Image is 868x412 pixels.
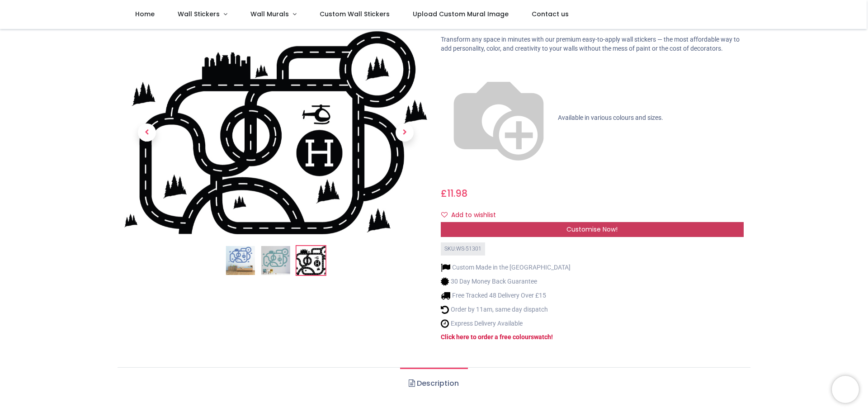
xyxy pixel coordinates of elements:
span: Next [396,124,414,142]
span: Contact us [532,9,569,19]
img: WS-51301-03 [124,31,427,234]
i: Add to wishlist [441,212,448,218]
span: Upload Custom Mural Image [413,9,509,19]
span: Available in various colours and sizes. [558,114,663,121]
span: Custom Wall Stickers [320,9,390,19]
span: Customise Now! [566,225,618,234]
a: Previous [124,62,170,204]
iframe: Brevo live chat [832,376,859,403]
a: swatch [531,333,551,341]
span: Previous [138,124,156,142]
a: ! [551,333,553,341]
button: Add to wishlistAdd to wishlist [441,208,504,223]
img: Road Map Boys Nursery Wall Sticker [226,246,255,275]
img: WS-51301-02 [261,246,290,275]
a: Description [400,368,467,399]
li: Order by 11am, same day dispatch [441,305,571,314]
span: £ [441,187,467,200]
a: Next [382,62,427,204]
p: Transform any space in minutes with our premium easy-to-apply wall stickers — the most affordable... [441,35,744,53]
li: Express Delivery Available [441,319,571,328]
a: Click here to order a free colour [441,333,531,341]
span: Wall Stickers [178,9,220,19]
img: WS-51301-03 [297,246,325,275]
span: Home [135,9,155,19]
div: SKU: WS-51301 [441,242,485,256]
img: color-wheel.png [441,60,557,176]
li: Free Tracked 48 Delivery Over £15 [441,291,571,300]
span: 11.98 [447,187,467,200]
li: 30 Day Money Back Guarantee [441,277,571,286]
span: Wall Murals [250,9,289,19]
li: Custom Made in the [GEOGRAPHIC_DATA] [441,263,571,272]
